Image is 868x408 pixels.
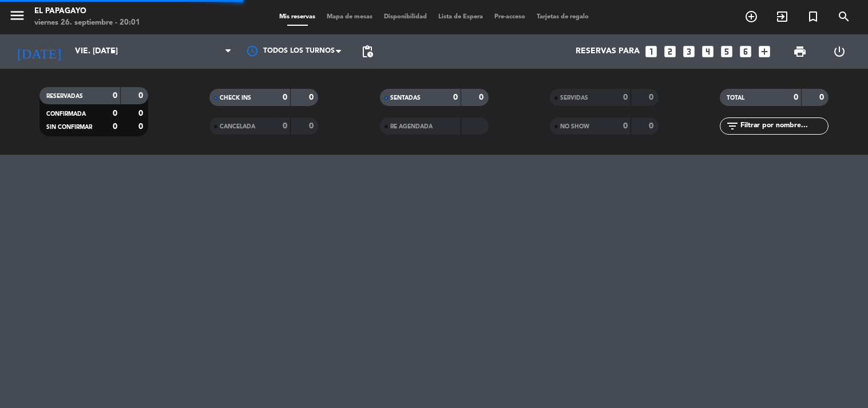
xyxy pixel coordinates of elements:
[113,109,117,117] strong: 0
[681,44,696,59] i: looks_3
[321,14,378,20] span: Mapa de mesas
[9,7,26,28] button: menu
[793,45,807,58] span: print
[453,93,458,101] strong: 0
[283,122,287,130] strong: 0
[719,44,734,59] i: looks_5
[9,39,69,64] i: [DATE]
[106,45,120,58] i: arrow_drop_down
[34,17,140,29] div: viernes 26. septiembre - 20:01
[479,93,486,101] strong: 0
[757,44,772,59] i: add_box
[576,47,640,56] span: Reservas para
[837,10,851,23] i: search
[560,124,589,130] span: NO SHOW
[283,93,287,101] strong: 0
[138,123,145,131] strong: 0
[113,123,117,131] strong: 0
[360,45,374,58] span: pending_actions
[744,10,758,23] i: add_circle_outline
[309,93,316,101] strong: 0
[623,122,628,130] strong: 0
[390,124,433,130] span: RE AGENDADA
[138,92,145,100] strong: 0
[644,44,659,59] i: looks_one
[46,124,92,130] span: SIN CONFIRMAR
[727,95,744,101] span: TOTAL
[649,122,656,130] strong: 0
[700,44,715,59] i: looks_4
[274,14,321,20] span: Mis reservas
[738,44,753,59] i: looks_6
[138,109,145,117] strong: 0
[433,14,489,20] span: Lista de Espera
[378,14,433,20] span: Disponibilidad
[9,7,26,24] i: menu
[649,93,656,101] strong: 0
[806,10,820,23] i: turned_in_not
[775,10,789,23] i: exit_to_app
[113,92,117,100] strong: 0
[309,122,316,130] strong: 0
[46,111,86,117] span: CONFIRMADA
[726,119,739,133] i: filter_list
[390,95,421,101] span: SENTADAS
[623,93,628,101] strong: 0
[833,45,846,58] i: power_settings_new
[34,6,140,17] div: El Papagayo
[820,34,859,69] div: LOG OUT
[739,120,828,132] input: Filtrar por nombre...
[819,93,826,101] strong: 0
[220,95,251,101] span: CHECK INS
[489,14,531,20] span: Pre-acceso
[560,95,588,101] span: SERVIDAS
[663,44,677,59] i: looks_two
[46,93,83,99] span: RESERVADAS
[531,14,594,20] span: Tarjetas de regalo
[794,93,798,101] strong: 0
[220,124,255,130] span: CANCELADA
